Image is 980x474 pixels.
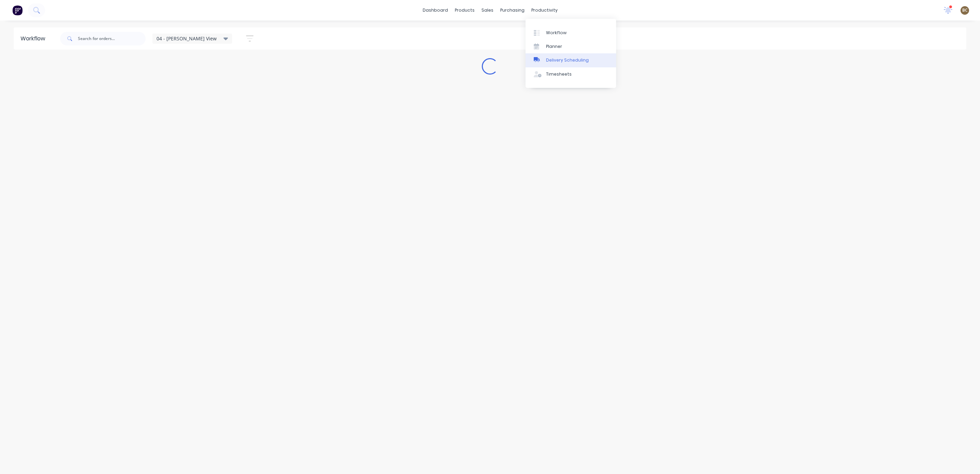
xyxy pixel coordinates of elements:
a: dashboard [419,5,451,15]
input: Search for orders... [78,32,146,45]
div: Timesheets [546,71,572,77]
span: BC [962,7,968,13]
div: sales [478,5,497,15]
a: Delivery Scheduling [526,53,616,67]
div: Delivery Scheduling [546,57,589,63]
a: Planner [526,40,616,53]
a: Workflow [526,26,616,39]
div: Workflow [21,35,49,43]
span: 04 - [PERSON_NAME] View [156,35,217,42]
div: Planner [546,43,562,50]
div: purchasing [497,5,528,15]
div: Workflow [546,30,567,36]
a: Timesheets [526,67,616,81]
img: Factory [12,5,23,15]
div: products [451,5,478,15]
div: productivity [528,5,561,15]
